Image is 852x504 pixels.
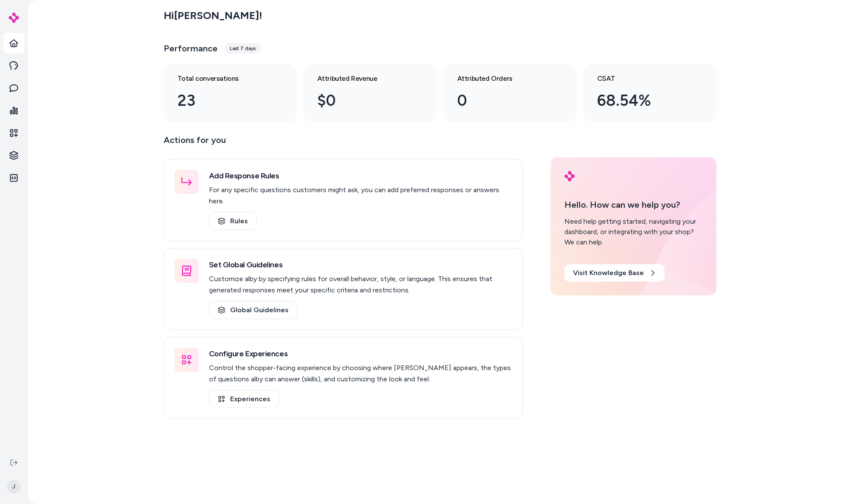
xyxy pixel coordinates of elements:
[317,89,409,112] div: $0
[564,198,703,211] p: Hello. How can we help you?
[597,73,689,84] h3: CSAT
[304,63,437,123] a: Attributed Revenue $0
[457,73,549,84] h3: Attributed Orders
[164,63,297,123] a: Total conversations 23
[225,43,261,54] div: Last 7 days
[564,264,665,282] a: Visit Knowledge Base
[5,473,22,501] button: J
[209,170,512,182] h3: Add Response Rules
[164,9,262,22] h2: Hi [PERSON_NAME] !
[209,273,512,296] p: Customize alby by specifying rules for overall behavior, style, or language. This ensures that ge...
[177,89,269,112] div: 23
[597,89,689,112] div: 68.54%
[209,259,512,271] h3: Set Global Guidelines
[317,73,409,84] h3: Attributed Revenue
[443,63,576,123] a: Attributed Orders 0
[564,171,575,181] img: alby Logo
[209,362,512,385] p: Control the shopper-facing experience by choosing where [PERSON_NAME] appears, the types of quest...
[9,13,19,23] img: alby Logo
[209,301,298,319] a: Global Guidelines
[164,42,218,54] h3: Performance
[7,480,21,494] span: J
[209,212,257,230] a: Rules
[209,348,512,360] h3: Configure Experiences
[564,216,703,247] div: Need help getting started, navigating your dashboard, or integrating with your shop? We can help.
[457,89,549,112] div: 0
[177,73,269,84] h3: Total conversations
[209,390,279,408] a: Experiences
[164,133,523,154] p: Actions for you
[583,63,716,123] a: CSAT 68.54%
[209,184,512,207] p: For any specific questions customers might ask, you can add preferred responses or answers here.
